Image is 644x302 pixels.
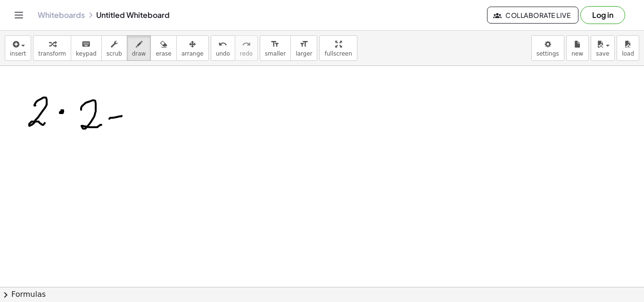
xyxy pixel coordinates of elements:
span: load [622,50,634,57]
a: Whiteboards [38,10,85,20]
button: load [617,35,639,61]
span: draw [132,50,146,57]
span: scrub [107,50,122,57]
button: scrub [101,35,127,61]
button: Log in [580,6,625,24]
span: undo [216,50,230,57]
button: insert [5,35,31,61]
span: Collaborate Live [495,11,570,19]
span: save [596,50,609,57]
button: undoundo [211,35,235,61]
button: arrange [176,35,209,61]
button: redoredo [235,35,258,61]
button: settings [531,35,564,61]
span: settings [537,50,559,57]
button: draw [127,35,151,61]
button: Toggle navigation [11,8,26,23]
button: new [566,35,589,61]
i: undo [218,39,227,50]
button: format_sizelarger [290,35,317,61]
i: format_size [299,39,308,50]
button: save [591,35,615,61]
span: new [571,50,583,57]
button: erase [150,35,176,61]
i: redo [242,39,251,50]
span: erase [156,50,171,57]
span: insert [10,50,26,57]
i: keyboard [82,39,91,50]
button: keyboardkeypad [71,35,102,61]
button: format_sizesmaller [260,35,291,61]
span: redo [240,50,253,57]
span: fullscreen [324,50,352,57]
button: transform [33,35,71,61]
span: larger [296,50,312,57]
span: arrange [182,50,204,57]
span: keypad [76,50,97,57]
span: transform [38,50,66,57]
button: Collaborate Live [487,7,578,24]
span: smaller [265,50,286,57]
i: format_size [271,39,280,50]
button: fullscreen [319,35,357,61]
